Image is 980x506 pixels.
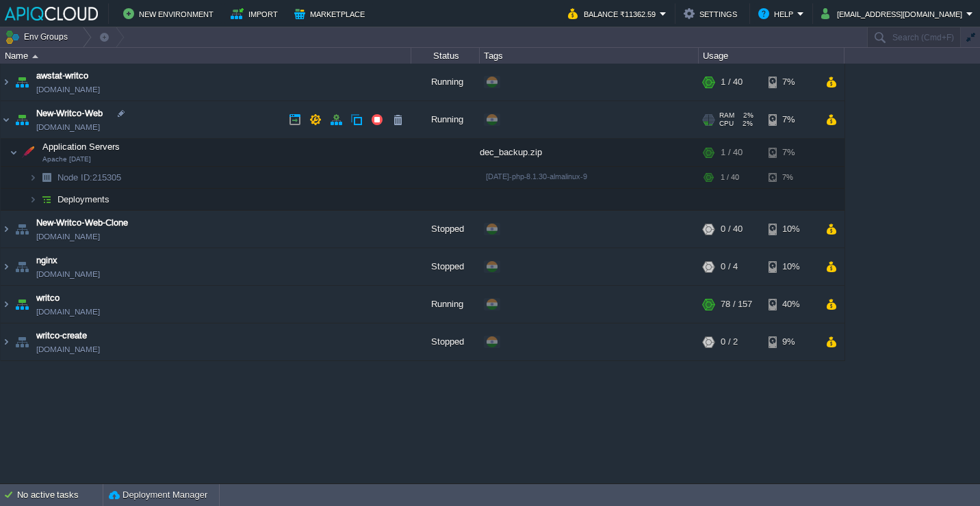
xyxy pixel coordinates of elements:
[10,139,18,166] img: AMDAwAAAACH5BAEAAAAALAAAAAABAAEAAAICRAEAOw==
[758,5,797,22] button: Help
[36,291,60,305] a: writco
[1,101,12,138] img: AMDAwAAAACH5BAEAAAAALAAAAAABAAEAAAICRAEAOw==
[1,286,12,323] img: AMDAwAAAACH5BAEAAAAALAAAAAABAAEAAAICRAEAOw==
[294,5,369,22] button: Marketplace
[480,48,698,64] div: Tags
[821,5,966,22] button: [EMAIL_ADDRESS][DOMAIN_NAME]
[37,189,56,210] img: AMDAwAAAACH5BAEAAAAALAAAAAABAAEAAAICRAEAOw==
[769,167,813,188] div: 7%
[411,286,480,323] div: Running
[769,248,813,285] div: 10%
[17,484,103,506] div: No active tasks
[12,286,31,323] img: AMDAwAAAACH5BAEAAAAALAAAAAABAAEAAAICRAEAOw==
[1,64,12,101] img: AMDAwAAAACH5BAEAAAAALAAAAAABAAEAAAICRAEAOw==
[12,323,31,360] img: AMDAwAAAACH5BAEAAAAALAAAAAABAAEAAAICRAEAOw==
[684,5,741,22] button: Settings
[769,323,813,360] div: 9%
[56,172,123,183] span: 215305
[36,107,103,120] a: New-Writco-Web
[36,83,100,96] a: [DOMAIN_NAME]
[411,211,480,248] div: Stopped
[1,211,12,248] img: AMDAwAAAACH5BAEAAAAALAAAAAABAAEAAAICRAEAOw==
[109,488,207,502] button: Deployment Manager
[36,120,100,134] a: [DOMAIN_NAME]
[12,101,31,138] img: AMDAwAAAACH5BAEAAAAALAAAAAABAAEAAAICRAEAOw==
[36,343,100,356] a: [DOMAIN_NAME]
[5,7,98,21] img: APIQCloud
[36,254,57,267] a: nginx
[36,216,128,230] a: New-Writco-Web-Clone
[18,139,38,166] img: AMDAwAAAACH5BAEAAAAALAAAAAABAAEAAAICRAEAOw==
[412,48,479,64] div: Status
[37,167,56,188] img: AMDAwAAAACH5BAEAAAAALAAAAAABAAEAAAICRAEAOw==
[123,5,218,22] button: New Environment
[56,194,112,205] a: Deployments
[36,69,88,83] a: awstat-writco
[721,323,738,360] div: 0 / 2
[480,139,699,166] div: dec_backup.zip
[42,155,91,163] span: Apache [DATE]
[1,248,12,285] img: AMDAwAAAACH5BAEAAAAALAAAAAABAAEAAAICRAEAOw==
[721,248,738,285] div: 0 / 4
[56,172,123,183] a: Node ID:215305
[1,48,411,64] div: Name
[29,167,37,188] img: AMDAwAAAACH5BAEAAAAALAAAAAABAAEAAAICRAEAOw==
[32,55,38,58] img: AMDAwAAAACH5BAEAAAAALAAAAAABAAEAAAICRAEAOw==
[231,5,282,22] button: Import
[36,329,87,343] a: writco-create
[721,139,743,166] div: 1 / 40
[12,248,31,285] img: AMDAwAAAACH5BAEAAAAALAAAAAABAAEAAAICRAEAOw==
[5,27,73,46] button: Env Groups
[769,139,813,166] div: 7%
[568,5,660,22] button: Balance ₹11362.59
[769,64,813,101] div: 7%
[721,64,743,101] div: 1 / 40
[12,64,31,101] img: AMDAwAAAACH5BAEAAAAALAAAAAABAAEAAAICRAEAOw==
[57,172,92,183] span: Node ID:
[41,142,122,152] a: Application ServersApache [DATE]
[739,120,753,128] span: 2%
[769,286,813,323] div: 40%
[721,211,743,248] div: 0 / 40
[721,286,752,323] div: 78 / 157
[699,48,844,64] div: Usage
[41,141,122,152] span: Application Servers
[36,305,100,319] a: [DOMAIN_NAME]
[12,211,31,248] img: AMDAwAAAACH5BAEAAAAALAAAAAABAAEAAAICRAEAOw==
[1,323,12,360] img: AMDAwAAAACH5BAEAAAAALAAAAAABAAEAAAICRAEAOw==
[36,230,100,243] a: [DOMAIN_NAME]
[719,111,734,120] span: RAM
[769,101,813,138] div: 7%
[29,189,37,210] img: AMDAwAAAACH5BAEAAAAALAAAAAABAAEAAAICRAEAOw==
[411,248,480,285] div: Stopped
[486,172,587,181] span: [DATE]-php-8.1.30-almalinux-9
[769,211,813,248] div: 10%
[740,111,753,120] span: 2%
[719,120,734,128] span: CPU
[411,64,480,101] div: Running
[411,323,480,360] div: Stopped
[411,101,480,138] div: Running
[721,167,739,188] div: 1 / 40
[36,267,100,281] a: [DOMAIN_NAME]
